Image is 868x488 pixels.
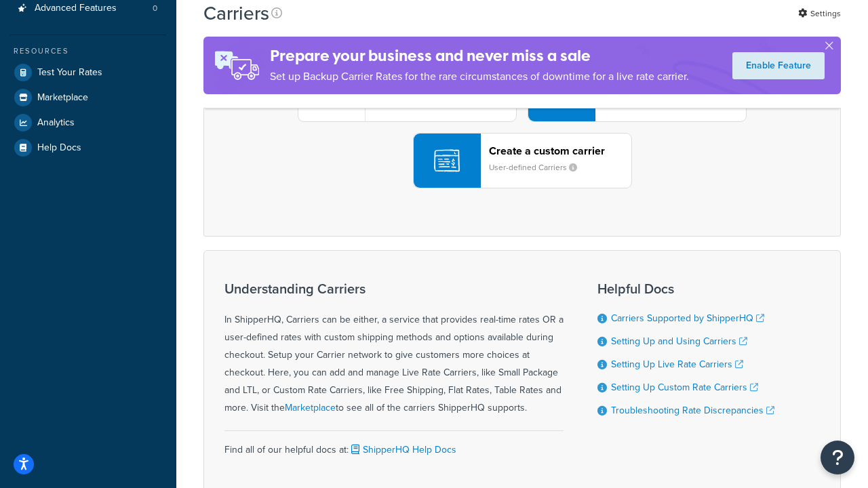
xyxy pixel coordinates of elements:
a: Help Docs [10,136,166,160]
a: Test Your Rates [10,60,166,85]
a: ShipperHQ Help Docs [349,443,456,457]
div: Resources [10,45,166,57]
a: Carriers Supported by ShipperHQ [611,311,764,325]
a: Setting Up and Using Carriers [611,334,747,348]
img: icon-carrier-custom-c93b8a24.svg [434,148,460,174]
img: ad-rules-rateshop-fe6ec290ccb7230408bd80ed9643f0289d75e0ffd9eb532fc0e269fcd187b520.png [203,37,270,94]
button: Open Resource Center [821,441,854,474]
a: Enable Feature [732,52,825,79]
a: Marketplace [285,401,336,415]
a: Setting Up Custom Rate Carriers [611,380,758,394]
a: Setting Up Live Rate Carriers [611,357,743,371]
a: Settings [798,4,841,23]
a: Troubleshooting Rate Discrepancies [611,403,774,418]
span: Help Docs [37,142,81,154]
span: Test Your Rates [37,67,102,79]
h4: Prepare your business and never miss a sale [270,45,689,67]
a: Marketplace [10,85,166,110]
p: Set up Backup Carrier Rates for the rare circumstances of downtime for a live rate carrier. [270,67,689,86]
button: Create a custom carrierUser-defined Carriers [413,133,632,188]
h3: Helpful Docs [597,281,774,296]
span: Analytics [37,117,75,129]
small: User-defined Carriers [489,161,588,174]
span: Advanced Features [35,3,117,14]
header: Create a custom carrier [489,144,631,157]
a: Analytics [10,110,166,135]
h3: Understanding Carriers [224,281,564,296]
span: 0 [153,3,157,14]
div: Find all of our helpful docs at: [224,430,564,459]
div: In ShipperHQ, Carriers can be either, a service that provides real-time rates OR a user-defined r... [224,281,564,417]
span: Marketplace [37,92,88,104]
